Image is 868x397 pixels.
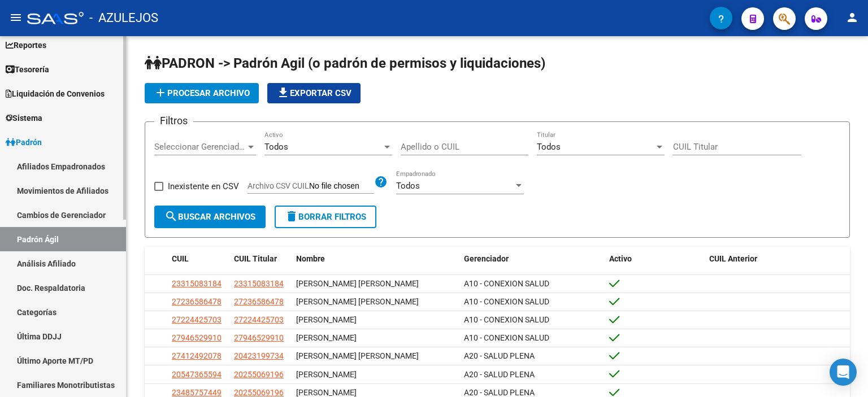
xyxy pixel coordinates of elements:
span: 27412492078 [172,351,222,360]
span: Liquidación de Convenios [6,88,105,100]
mat-icon: search [164,210,178,223]
span: Reportes [6,39,46,51]
div: Open Intercom Messenger [830,359,857,386]
mat-icon: person [845,11,859,24]
span: 23315083184 [172,279,222,288]
span: [PERSON_NAME] [PERSON_NAME] [296,279,419,288]
span: 23485757449 [172,388,222,397]
datatable-header-cell: CUIL Anterior [705,247,850,271]
datatable-header-cell: Nombre [292,247,459,271]
span: [PERSON_NAME] [296,333,357,342]
span: Gerenciador [464,254,509,263]
span: [PERSON_NAME] [PERSON_NAME] [296,351,419,360]
span: Sistema [6,112,42,124]
span: 27224425703 [172,315,222,324]
span: 27946529910 [172,333,222,342]
span: Archivo CSV CUIL [248,181,309,190]
span: - AZULEJOS [89,6,158,30]
span: [PERSON_NAME] [PERSON_NAME] [296,297,419,306]
span: CUIL Titular [234,254,277,263]
span: 20255069196 [234,388,284,397]
mat-icon: add [154,86,167,99]
button: Borrar Filtros [275,206,376,228]
span: Tesorería [6,63,49,76]
span: A20 - SALUD PLENA [464,370,535,379]
span: [PERSON_NAME] [296,370,357,379]
span: 27236586478 [172,297,222,306]
span: Nombre [296,254,325,263]
button: Exportar CSV [267,83,361,103]
input: Archivo CSV CUIL [309,181,374,191]
span: CUIL Anterior [709,254,757,263]
span: 27946529910 [234,333,284,342]
span: PADRON -> Padrón Agil (o padrón de permisos y liquidaciones) [145,55,545,71]
span: Buscar Archivos [164,212,255,222]
mat-icon: file_download [276,86,290,99]
span: 27224425703 [234,315,284,324]
mat-icon: delete [285,210,298,223]
span: Seleccionar Gerenciador [154,142,246,152]
span: A20 - SALUD PLENA [464,351,535,360]
span: Exportar CSV [276,88,351,98]
h3: Filtros [154,113,193,129]
span: CUIL [172,254,189,263]
datatable-header-cell: CUIL Titular [229,247,292,271]
span: [PERSON_NAME] [296,315,357,324]
span: Procesar archivo [154,88,250,98]
span: 20423199734 [234,351,284,360]
span: 20255069196 [234,370,284,379]
span: 27236586478 [234,297,284,306]
datatable-header-cell: Activo [605,247,705,271]
span: 20547365594 [172,370,222,379]
span: A20 - SALUD PLENA [464,388,535,397]
span: Todos [537,142,561,152]
span: Todos [396,181,420,191]
span: Borrar Filtros [285,212,366,222]
span: A10 - CONEXION SALUD [464,315,549,324]
mat-icon: menu [9,11,23,24]
datatable-header-cell: Gerenciador [459,247,605,271]
span: [PERSON_NAME] [296,388,357,397]
span: Inexistente en CSV [168,180,239,193]
span: A10 - CONEXION SALUD [464,333,549,342]
span: Padrón [6,136,42,149]
span: Todos [264,142,288,152]
datatable-header-cell: CUIL [167,247,229,271]
button: Buscar Archivos [154,206,266,228]
span: Activo [609,254,632,263]
span: 23315083184 [234,279,284,288]
span: A10 - CONEXION SALUD [464,297,549,306]
span: A10 - CONEXION SALUD [464,279,549,288]
button: Procesar archivo [145,83,259,103]
mat-icon: help [374,175,388,189]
